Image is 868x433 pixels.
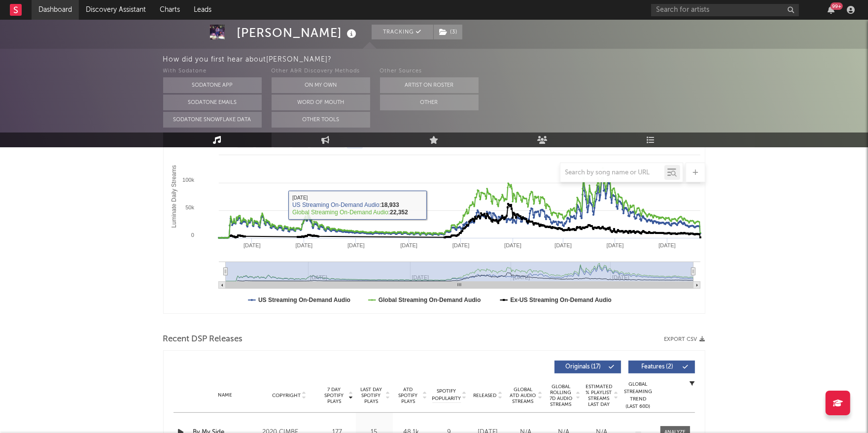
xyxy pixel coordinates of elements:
span: 7 Day Spotify Plays [321,387,347,404]
div: Other A&R Discovery Methods [272,66,370,77]
text: US Streaming On-Demand Audio [258,297,350,303]
span: Released [474,393,497,399]
text: [DATE] [659,242,676,248]
text: [DATE] [243,242,261,248]
button: 99+ [828,6,834,14]
text: [DATE] [295,242,312,248]
button: Sodatone App [163,77,262,93]
button: Sodatone Emails [163,95,262,110]
button: Originals(17) [555,361,621,373]
text: Global Streaming On-Demand Audio [378,297,481,303]
button: Sodatone Snowflake Data [163,112,262,128]
text: [DATE] [347,242,365,248]
button: On My Own [272,77,370,93]
span: Recent DSP Releases [163,333,243,345]
text: 50k [185,204,194,210]
span: Originals ( 17 ) [561,364,606,370]
text: [DATE] [555,242,572,248]
span: Copyright [272,393,301,399]
button: Other [380,95,479,110]
button: Word Of Mouth [272,95,370,110]
div: [PERSON_NAME] [237,25,359,41]
span: Global Rolling 7D Audio Streams [548,384,575,407]
text: Luminate Daily Streams [170,165,177,228]
button: Export CSV [664,336,705,342]
input: Search by song name or URL [560,169,664,177]
div: 99 + [831,2,843,10]
text: Ex-US Streaming On-Demand Audio [510,297,612,303]
text: 0 [191,232,194,238]
text: [DATE] [400,242,417,248]
text: [DATE] [606,242,624,248]
span: Global ATD Audio Streams [510,387,537,404]
div: Other Sources [380,66,479,77]
span: Features ( 2 ) [635,364,680,370]
div: With Sodatone [163,66,262,77]
div: Global Streaming Trend (Last 60D) [624,381,653,410]
input: Search for artists [651,4,799,16]
svg: Luminate Daily Consumption [164,116,705,313]
button: Other Tools [272,112,370,128]
text: [DATE] [504,242,521,248]
button: (3) [434,25,462,39]
span: Spotify Popularity [432,388,461,402]
div: Name [193,392,258,399]
span: Last Day Spotify Plays [358,387,384,404]
button: Artist on Roster [380,77,479,93]
button: Tracking [372,25,433,39]
span: Estimated % Playlist Streams Last Day [586,384,613,407]
button: Features(2) [628,361,695,373]
span: ATD Spotify Plays [395,387,421,404]
span: ( 3 ) [433,25,463,39]
text: [DATE] [452,242,469,248]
